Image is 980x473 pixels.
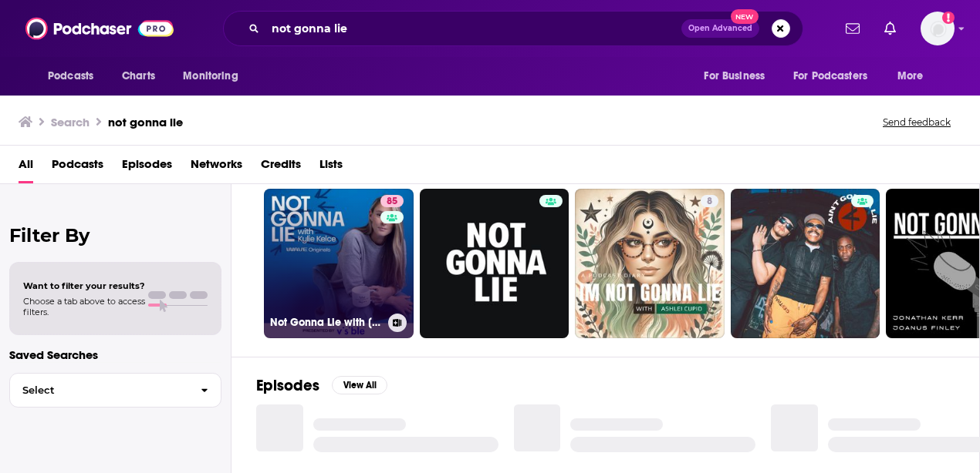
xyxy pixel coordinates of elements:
[793,65,867,87] span: For Podcasters
[897,65,924,87] span: More
[256,376,387,395] a: EpisodesView All
[878,116,955,129] button: Send feedback
[783,62,890,91] button: open menu
[108,115,183,129] h3: not gonna lie
[319,152,343,183] a: Lists
[183,65,238,87] span: Monitoring
[921,12,955,45] img: User Profile
[704,65,765,87] span: For Business
[191,152,242,183] a: Networks
[840,15,866,42] a: Show notifications dropdown
[23,280,145,291] span: Want to filter your results?
[261,152,301,183] a: Credits
[10,385,188,395] span: Select
[380,195,404,207] a: 85
[693,62,784,91] button: open menu
[37,62,113,91] button: open menu
[921,12,955,45] span: Logged in as AutumnKatie
[9,347,221,362] p: Saved Searches
[23,296,145,317] span: Choose a tab above to access filters.
[264,189,414,338] a: 85Not Gonna Lie with [PERSON_NAME]
[265,16,681,41] input: Search podcasts, credits, & more...
[9,224,221,247] h2: Filter By
[575,189,725,338] a: 8
[9,373,221,408] button: Select
[942,12,955,24] svg: Add a profile image
[921,12,955,45] button: Show profile menu
[25,14,174,43] img: Podchaser - Follow, Share and Rate Podcasts
[172,62,258,91] button: open menu
[112,62,164,91] a: Charts
[122,65,155,87] span: Charts
[707,194,712,210] span: 8
[270,316,382,329] h3: Not Gonna Lie with [PERSON_NAME]
[256,376,319,395] h2: Episodes
[52,152,103,183] a: Podcasts
[332,376,387,394] button: View All
[681,19,759,38] button: Open AdvancedNew
[387,194,397,210] span: 85
[701,195,718,207] a: 8
[122,152,172,183] a: Episodes
[19,152,33,183] a: All
[48,65,93,87] span: Podcasts
[223,11,803,46] div: Search podcasts, credits, & more...
[878,15,902,42] a: Show notifications dropdown
[887,62,943,91] button: open menu
[731,9,759,24] span: New
[51,115,90,129] h3: Search
[688,25,752,32] span: Open Advanced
